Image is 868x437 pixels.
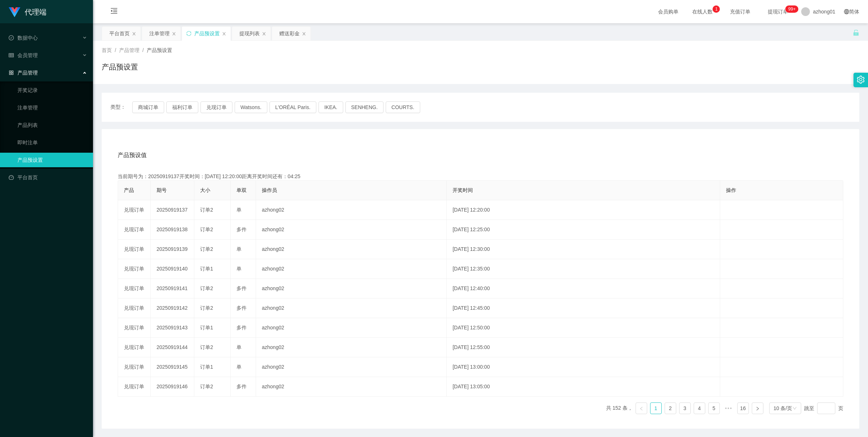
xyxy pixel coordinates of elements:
td: [DATE] 13:00:00 [447,357,720,377]
div: 赠送彩金 [279,27,300,40]
span: 订单2 [200,226,213,232]
div: 当前期号为：20250919137开奖时间：[DATE] 12:20:00距离开奖时间还有：04:25 [118,173,843,180]
li: 下一页 [752,402,763,414]
td: azhong02 [256,318,447,338]
span: 开奖时间 [453,187,473,193]
li: 2 [665,402,676,414]
p: 1 [715,5,718,13]
h1: 代理端 [25,0,46,24]
div: 提现列表 [239,27,260,40]
td: 20250919144 [151,338,194,357]
a: 16 [738,403,749,414]
span: ••• [723,402,734,414]
span: 订单2 [200,384,213,389]
td: azhong02 [256,240,447,259]
span: 多件 [236,325,247,330]
span: 产品管理 [119,47,139,53]
a: 代理端 [9,9,46,15]
li: 共 152 条， [606,402,633,414]
td: azhong02 [256,357,447,377]
span: 订单2 [200,285,213,291]
td: 20250919146 [151,377,194,397]
td: azhong02 [256,259,447,279]
td: azhong02 [256,200,447,220]
span: 产品 [124,187,134,193]
span: 在线人数 [689,9,716,14]
span: 期号 [157,187,167,193]
span: 订单1 [200,364,213,370]
td: azhong02 [256,279,447,298]
img: logo.9652507e.png [9,7,20,17]
span: 产品预设置 [147,47,172,53]
i: 图标: setting [857,76,865,84]
td: 兑现订单 [118,259,151,279]
td: 20250919141 [151,279,194,298]
i: 图标: close [262,32,266,36]
i: 图标: global [844,9,849,14]
button: IKEA. [319,101,343,113]
li: 16 [737,402,749,414]
span: 充值订单 [726,9,754,14]
span: 单 [236,246,242,252]
a: 1 [650,403,661,414]
span: 操作员 [262,187,277,193]
button: Watsons. [235,101,267,113]
a: 产品预设置 [17,153,87,167]
span: 多件 [236,305,247,311]
div: 平台首页 [109,27,130,40]
li: 上一页 [636,402,647,414]
i: 图标: appstore-o [9,70,14,75]
span: 订单1 [200,325,213,330]
td: 兑现订单 [118,318,151,338]
td: 兑现订单 [118,338,151,357]
button: SENHENG. [345,101,384,113]
a: 注单管理 [17,100,87,115]
div: 跳至 页 [804,402,843,414]
span: 提现订单 [764,9,792,14]
sup: 1 [713,5,720,13]
td: 20250919143 [151,318,194,338]
i: 图标: down [792,406,797,411]
td: [DATE] 12:55:00 [447,338,720,357]
i: 图标: left [639,406,644,411]
i: 图标: menu-fold [102,0,126,24]
h1: 产品预设置 [102,61,138,72]
td: 兑现订单 [118,298,151,318]
span: 数据中心 [9,35,38,41]
button: 福利订单 [166,101,198,113]
span: 单 [236,266,242,272]
i: 图标: sync [186,31,191,36]
button: COURTS. [386,101,420,113]
span: 订单2 [200,344,213,350]
button: 兑现订单 [200,101,232,113]
td: 20250919138 [151,220,194,240]
sup: 1222 [785,5,798,13]
td: [DATE] 12:30:00 [447,240,720,259]
span: 单 [236,364,242,370]
td: 20250919142 [151,298,194,318]
span: 多件 [236,384,247,389]
button: 商城订单 [132,101,164,113]
i: 图标: check-circle-o [9,35,14,40]
span: 订单2 [200,305,213,311]
span: / [142,47,144,53]
span: 单 [236,207,242,213]
i: 图标: table [9,53,14,58]
span: 产品管理 [9,70,38,76]
span: 订单1 [200,266,213,272]
td: 兑现订单 [118,240,151,259]
span: 类型： [110,101,132,113]
a: 产品列表 [17,118,87,132]
td: azhong02 [256,298,447,318]
td: [DATE] 12:35:00 [447,259,720,279]
a: 3 [680,403,690,414]
a: 2 [665,403,676,414]
td: 20250919137 [151,200,194,220]
a: 4 [694,403,705,414]
span: 单双 [236,187,247,193]
td: [DATE] 12:50:00 [447,318,720,338]
span: 大小 [200,187,210,193]
span: 操作 [726,187,736,193]
td: [DATE] 12:40:00 [447,279,720,298]
a: 5 [709,403,719,414]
